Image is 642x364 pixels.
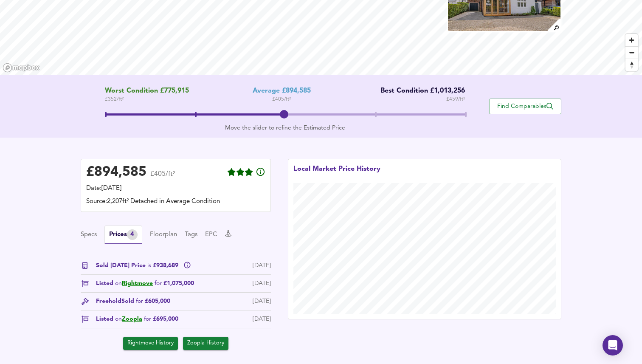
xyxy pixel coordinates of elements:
a: Zoopla [122,316,142,322]
button: Tags [185,230,197,240]
button: Prices4 [104,226,142,244]
img: search [546,17,561,32]
div: [DATE] [253,315,271,324]
span: Sold [DATE] Price £938,689 [96,261,180,270]
span: £ 459 / ft² [446,95,465,104]
div: £ 894,585 [86,166,146,179]
button: Zoopla History [183,337,228,350]
div: Date: [DATE] [86,184,265,193]
span: is [147,262,151,268]
span: Listed £695,000 [96,315,178,324]
button: EPC [205,230,217,240]
span: for [144,316,151,322]
button: Reset bearing to north [625,59,638,71]
div: Prices [109,229,138,240]
div: [DATE] [253,261,271,270]
a: Rightmove [122,280,153,286]
div: Freehold [96,297,170,306]
span: £405/ft² [150,171,175,183]
span: Zoom out [625,47,638,59]
div: Average £894,585 [253,87,311,95]
div: 4 [127,229,138,240]
span: Reset bearing to north [625,59,638,71]
span: Worst Condition £775,915 [105,87,189,95]
div: Source: 2,207ft² Detached in Average Condition [86,197,265,206]
span: £ 352 / ft² [105,95,189,104]
span: Listed £1,075,000 [96,279,194,288]
div: Open Intercom Messenger [603,335,623,356]
span: on [115,316,122,322]
button: Zoom out [625,46,638,59]
div: [DATE] [253,279,271,288]
span: for [136,298,143,304]
span: for [155,280,162,286]
div: Best Condition £1,013,256 [374,87,465,95]
span: Zoopla History [187,339,224,348]
button: Specs [81,230,97,240]
span: Sold £605,000 [121,297,170,306]
a: Mapbox homepage [3,63,40,73]
span: Find Comparables [494,102,557,110]
button: Find Comparables [489,99,561,114]
span: on [115,280,122,286]
button: Rightmove History [123,337,178,350]
div: Local Market Price History [293,164,380,183]
span: Rightmove History [127,339,174,348]
div: [DATE] [253,297,271,306]
button: Floorplan [150,230,177,240]
div: Move the slider to refine the Estimated Price [105,124,465,132]
button: Zoom in [625,34,638,46]
span: £ 405 / ft² [272,95,291,104]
